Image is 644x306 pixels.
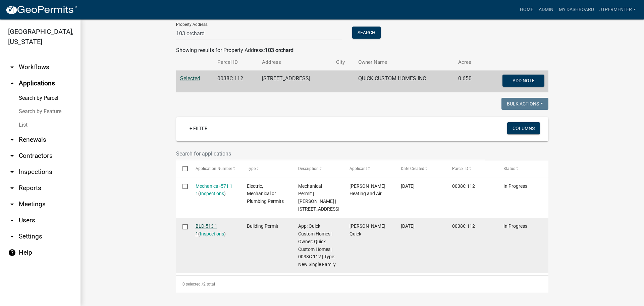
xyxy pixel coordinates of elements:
button: Columns [507,122,540,134]
a: BLD-513 1 1 [196,223,217,236]
button: Bulk Actions [501,98,548,110]
a: My Dashboard [556,3,597,16]
a: Admin [536,3,556,16]
th: Parcel ID [213,54,258,70]
i: arrow_drop_down [8,232,16,241]
button: Search [352,27,381,39]
datatable-header-cell: Type [240,161,291,177]
th: Acres [454,54,482,70]
button: Add Note [502,75,544,87]
span: Description [298,166,319,171]
td: 0.650 [454,71,482,93]
span: Mechanical Permit | Chad Slaughter | 103 ORCHARD CIR, | 0038C 112 [298,183,339,212]
span: Parcel ID [452,166,468,171]
datatable-header-cell: Applicant [343,161,394,177]
span: Donald Glen Quick [350,223,385,236]
span: Status [503,166,515,171]
a: Mechanical-571 1 1 [196,183,232,196]
datatable-header-cell: Application Number [189,161,240,177]
i: arrow_drop_down [8,200,16,208]
div: ( ) [196,182,234,198]
span: 07/08/2025 [401,183,415,189]
span: Date Created [401,166,424,171]
datatable-header-cell: Parcel ID [446,161,497,177]
span: Applicant [350,166,367,171]
span: Add Note [512,78,534,83]
span: 0 selected / [182,282,203,287]
datatable-header-cell: Date Created [394,161,446,177]
span: Type [247,166,256,171]
a: jtpermenter [597,3,639,16]
a: Home [517,3,536,16]
datatable-header-cell: Status [497,161,548,177]
span: Waller Heating and Air [350,183,385,196]
i: help [8,249,16,257]
th: Owner Name [354,54,454,70]
datatable-header-cell: Description [292,161,343,177]
strong: 103 orchard [265,47,293,53]
td: [STREET_ADDRESS] [258,71,332,93]
i: arrow_drop_down [8,216,16,224]
i: arrow_drop_down [8,152,16,160]
a: Selected [180,75,200,82]
i: arrow_drop_down [8,136,16,144]
td: QUICK CUSTOM HOMES INC [354,71,454,93]
span: Electric, Mechanical or Plumbing Permits [247,183,284,204]
a: Inspections [200,231,224,236]
span: In Progress [503,223,527,229]
span: In Progress [503,183,527,189]
div: Showing results for Property Address: [176,46,548,54]
span: Application Number [196,166,232,171]
span: 06/30/2025 [401,223,415,229]
div: ( ) [196,222,234,238]
div: 2 total [176,276,548,293]
i: arrow_drop_down [8,184,16,192]
i: arrow_drop_up [8,79,16,87]
td: 0038C 112 [213,71,258,93]
th: Address [258,54,332,70]
i: arrow_drop_down [8,168,16,176]
th: City [332,54,354,70]
a: + Filter [184,122,213,134]
a: Inspections [200,191,224,196]
span: 0038C 112 [452,223,475,229]
i: arrow_drop_down [8,63,16,71]
span: 0038C 112 [452,183,475,189]
span: App: Quick Custom Homes | Owner: Quick Custom Homes | 0038C 112 | Type: New Single Family [298,223,336,267]
input: Search for applications [176,147,485,161]
span: Building Permit [247,223,278,229]
datatable-header-cell: Select [176,161,189,177]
